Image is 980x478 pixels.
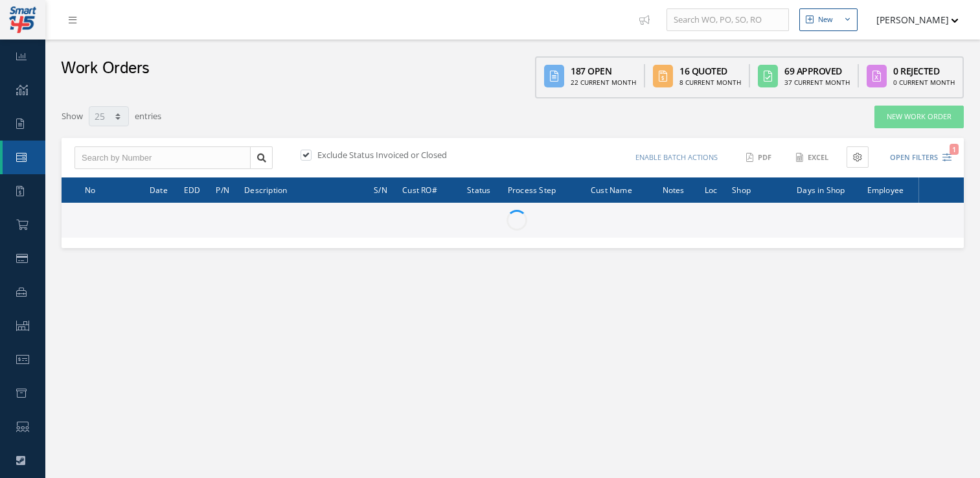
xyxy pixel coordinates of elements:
a: New Work Order [874,106,964,128]
input: Search by Number [74,146,251,170]
input: Search WO, PO, SO, RO [667,8,789,32]
span: Date [150,183,168,196]
span: Description [244,183,287,196]
span: Status [467,183,490,196]
button: PDF [740,146,780,169]
div: 69 Approved [784,64,850,78]
span: Cust Name [591,183,632,196]
label: entries [135,105,161,123]
button: Open Filters1 [878,147,952,168]
div: New [818,14,833,25]
div: 187 Open [571,64,636,78]
span: Notes [663,183,685,196]
span: 1 [950,144,959,155]
div: 0 Current Month [893,78,955,87]
div: 37 Current Month [784,78,850,87]
label: Exclude Status Invoiced or Closed [314,149,447,161]
button: New [799,8,858,31]
span: S/N [374,183,387,196]
div: Exclude Status Invoiced or Closed [298,149,513,164]
img: smart145-logo-small.png [9,6,36,33]
div: 22 Current Month [571,78,636,87]
button: [PERSON_NAME] [864,7,959,32]
span: Cust RO# [402,183,437,196]
button: Enable batch actions [623,146,730,169]
div: 16 Quoted [679,64,741,78]
span: Process Step [508,183,556,196]
span: Shop [732,183,751,196]
h2: Work Orders [61,59,150,78]
div: 0 Rejected [893,64,955,78]
span: No [85,183,95,196]
span: Employee [867,183,904,196]
button: Excel [790,146,837,169]
div: 8 Current Month [679,78,741,87]
span: Loc [705,183,718,196]
span: EDD [184,183,201,196]
span: Days in Shop [797,183,845,196]
label: Show [62,105,83,123]
span: P/N [216,183,229,196]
